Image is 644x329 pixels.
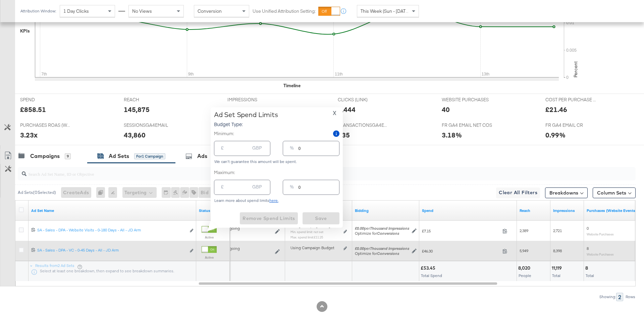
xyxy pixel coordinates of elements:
span: X [333,108,336,118]
span: FR GA4 EMAIL NET COS [442,122,492,128]
span: 2,721 [553,228,562,233]
span: 5,949 [520,248,528,253]
sub: Min. spend limit: not set [290,230,323,234]
sub: Website Purchases [587,252,614,256]
div: Attribution Window: [20,9,56,13]
label: Maximum: [214,169,339,176]
div: 145,875 [124,105,150,114]
span: Total Spend [421,273,442,278]
div: 3.18% [442,130,462,140]
span: per [355,246,409,251]
div: £ [218,182,226,195]
button: Breakdowns [545,187,588,198]
a: here. [269,198,278,203]
div: Ad Sets [109,152,129,160]
span: WEBSITE PURCHASES [442,97,492,103]
span: SPEND [20,97,70,103]
div: % [287,182,297,195]
span: £46.30 [422,249,500,254]
div: £21.46 [545,105,567,114]
span: Conversion [198,8,222,14]
span: REACH [124,97,174,103]
text: Percent [573,61,579,77]
span: COST PER PURCHASE (WEBSITE EVENTS) [545,97,596,103]
span: ongoing [224,226,240,231]
div: KPIs [20,28,30,34]
em: Conversions [377,231,399,236]
span: 2,389 [520,228,528,233]
a: Shows the current state of your Ad Set. [199,208,227,213]
span: 0 [587,226,589,231]
div: 252,451 [227,105,253,114]
div: % [287,144,297,156]
div: Using Campaign Budget [290,245,342,251]
span: This Week (Sun - [DATE]) [361,8,411,14]
div: 3.23x [20,130,38,140]
span: People [519,273,531,278]
span: TRANSACTIONSGA4EMAIL [338,122,388,128]
div: Ad Set Spend Limits [214,111,278,119]
button: X [330,111,339,116]
span: 8,398 [553,248,562,253]
div: GBP [250,182,264,195]
div: Ads [197,152,207,160]
label: Active [202,235,217,239]
span: per [355,226,409,231]
a: The number of people your ad was served to. [520,208,548,213]
a: SA - Sales - DPA - Website Visits - 0-180 Days - All - JD Arm [37,227,186,234]
div: for 1 Campaign [134,153,165,159]
em: Thousand Impressions [370,246,409,251]
label: Use Unified Attribution Setting: [253,8,316,14]
div: GBP [250,144,264,156]
span: ongoing [224,246,240,251]
div: Timeline [283,83,301,89]
sub: Website Purchases [587,232,614,236]
em: Thousand Impressions [370,226,409,231]
div: Rows [625,294,636,299]
button: Clear All Filters [496,187,540,198]
input: Search Ad Set Name, ID or Objective [26,165,579,178]
span: £7.15 [422,228,500,233]
em: £0.00 [355,246,364,251]
div: 40 [442,105,450,114]
em: £0.00 [355,226,364,231]
div: 0 [96,187,108,198]
div: 43,860 [124,130,146,140]
span: 1 Day Clicks [63,8,89,14]
div: 9 [65,153,71,159]
a: Your Ad Set name. [31,208,194,213]
p: Budget Type: [214,121,278,127]
span: CLICKS (LINK) [338,97,388,103]
div: We can't guarantee this amount will be spent. [214,159,339,164]
div: Learn more about spend limits [214,198,339,203]
em: Conversions [377,251,399,256]
a: The number of times your ad was served. On mobile apps an ad is counted as served the first time ... [553,208,581,213]
span: Total [552,273,560,278]
span: SESSIONSGA4EMAIL [124,122,174,128]
span: PURCHASES ROAS (WEBSITE EVENTS) [20,122,70,128]
div: Ad Sets ( 0 Selected) [18,189,56,196]
div: 435 [338,130,350,140]
div: £53.45 [421,265,437,271]
span: Clear All Filters [499,188,537,197]
sub: Max. spend limit : £11.25 [290,235,323,239]
div: Showing: [599,294,616,299]
a: Shows your bid and optimisation settings for this Ad Set. [355,208,417,213]
div: Optimize for [355,251,409,256]
label: Minimum: [214,130,234,137]
span: IMPRESSIONS [227,97,278,103]
div: 8,444 [338,105,356,114]
span: 8 [587,246,589,251]
div: 11,119 [552,265,564,271]
div: 2 [616,293,623,301]
div: £ [218,144,226,156]
div: Optimize for [355,231,409,236]
div: 8 [585,265,590,271]
div: £858.51 [20,105,46,114]
span: No Views [132,8,152,14]
label: Active [202,255,217,260]
div: 0.99% [545,130,566,140]
span: Total [586,273,594,278]
a: The total amount spent to date. [422,208,514,213]
div: 8,020 [518,265,532,271]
